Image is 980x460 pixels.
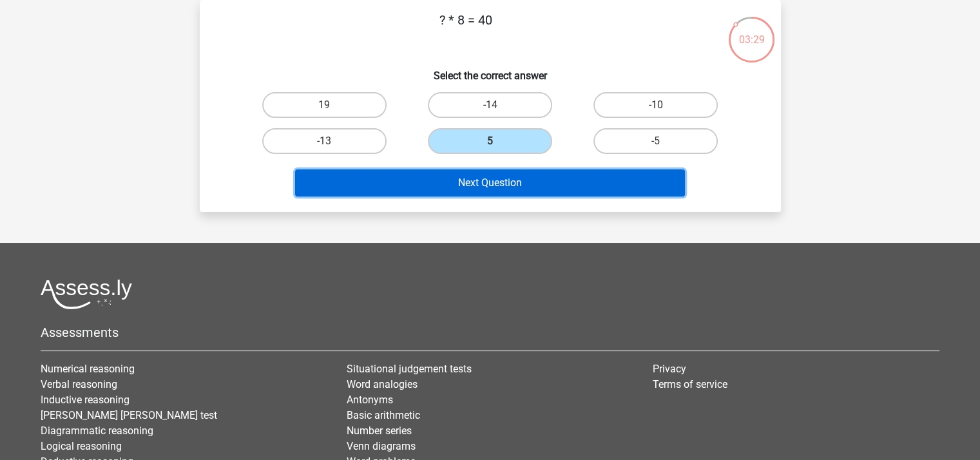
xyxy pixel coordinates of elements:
div: 03:29 [727,15,776,48]
label: -10 [593,92,718,118]
a: Antonyms [347,394,393,406]
a: Situational judgement tests [347,363,472,375]
label: 5 [428,128,552,154]
a: Word analogies [347,378,418,390]
a: Logical reasoning [41,440,122,452]
h6: Select the correct answer [220,59,760,82]
img: Assessly logo [41,279,132,309]
button: Next Question [295,169,685,196]
a: Venn diagrams [347,440,416,452]
label: 19 [262,92,387,118]
p: ? * 8 = 40 [220,10,712,49]
a: Diagrammatic reasoning [41,425,153,437]
label: -13 [262,128,387,154]
a: Terms of service [653,378,727,390]
a: Inductive reasoning [41,394,130,406]
a: Basic arithmetic [347,409,420,421]
label: -5 [593,128,718,154]
a: Numerical reasoning [41,363,135,375]
a: Privacy [653,363,686,375]
h5: Assessments [41,325,939,340]
label: -14 [428,92,552,118]
a: [PERSON_NAME] [PERSON_NAME] test [41,409,217,421]
a: Number series [347,425,412,437]
a: Verbal reasoning [41,378,117,390]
